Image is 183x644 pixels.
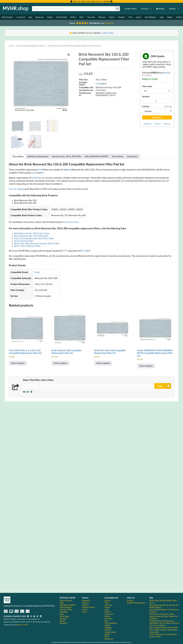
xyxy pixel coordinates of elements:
span: Registered in [GEOGRAPHIC_DATA] 14459751. VAT Number GB 458535265. [4,621,50,623]
img: Brink Flair 450 & 600 Compatible MVHR Filter Pad Replacement Set from MVHR.shop [94,309,131,346]
a: MVHR [37,168,44,171]
li: Brink Renovent Sky 150 [14,199,174,202]
img: Dimensions and Filter Grade of the Brink Renovent Sky 150 & 200 Compatible MVHR Filter Pad Replac... [28,119,42,132]
a: Payments [144,123,151,125]
a: Vent-Axia [105,604,112,606]
span: OEM Quality [151,55,165,58]
a: G3 [96,82,98,85]
td: Compatible with [79,86,95,89]
p: For installation instructions, please visit the following link: [9,220,174,224]
a: Rewards [60,622,67,624]
a: G4 [99,82,101,85]
a: Facilities Management [127,602,145,604]
a: About Brink [112,154,123,159]
a: Brink “How Heat Recovery Systems Work” Video [14,242,59,245]
span: Excl. [DATE] [142,74,152,76]
h3: Product Details: [9,264,174,267]
a: Delivery [164,123,170,125]
td: 143 x 175 x 20 mm [33,281,59,287]
p: Leading UK Provider of Compatible Replacement MVHR Filters [4,605,56,607]
a: Account [139,6,153,11]
a: Modern Slavery [82,606,95,608]
a: Select options for “Brink Flexivent 320 Compatible Replacement Filter Set” [52,361,69,366]
a: Schools [127,599,133,602]
a: Delivery [82,602,89,604]
a: Home [9,45,13,47]
span: £ [9,356,10,358]
bdi: 17.00 [52,356,57,358]
td: Filter Grade(s): [9,287,33,293]
a: Monsoon [97,14,107,20]
i: Customers [104,22,113,24]
span: Brink Renovent Sky 150 & 200 Compatible Replacement Filter Pad Set [48,45,101,47]
a: Select options for “Brink Flair 450 & 600 Compatible Replacement Filter Set” [94,361,112,366]
a: Polypipe [105,626,111,629]
a: Joule [105,608,109,611]
a: Renovent Sky 150 & 200 FAQs [52,154,81,159]
div: Manufactured using similar or higher quality materials, minus the OEM's large markup. [143,60,171,68]
td: 2 Pad Filters [95,89,134,91]
a: Basket [60,620,65,622]
a: Itho Daalderop [105,622,117,624]
a: Brookvent [105,638,113,640]
a: Why Scotland Needs More MVHR [149,626,178,629]
a: M5 [41,171,44,174]
a: User Instructions [63,221,79,223]
td: Per Set: [9,293,33,299]
img: Installing an MVHR Filter [28,135,42,148]
a: Find your Filter [60,608,72,611]
a: Joule [158,14,165,20]
td: Renovent Sky 150, Renovent Sky 200 [49,212,87,218]
td: [DOMAIN_NAME] in the [GEOGRAPHIC_DATA] [95,92,134,96]
a: Does MVHR Replace Conventional Heating? [149,608,179,613]
p: Regular replacement of is crucial to maintain a healthy indoor environment. These filters help re... [9,176,174,185]
a: Details [164,71,170,74]
a: Understanding Heat Recovery Ventilation: How It Works and Why Your Home Needs It [149,620,179,626]
div: Estimated delivery . [140,50,174,127]
b: Excellent [90,22,98,24]
a: Ubbink [105,624,110,626]
div: Share This Filter with a Mate [23,378,171,381]
a: Xpelair [165,14,174,20]
h2: About the Brink Renovent Sky 150 & 200 Compatible Replacement Filter Pad Set [9,162,174,166]
td: Product Dimensions: [9,281,33,287]
a: Basket [154,6,166,11]
h2: Brink Flair 450 & 600 Compatible Replacement Filter Set [94,348,131,356]
div: FREE SHIPPING ON ALL ORDERS - [7,32,176,34]
span: [DOMAIN_NAME] is a trading name for Cloud Wrestlers Ltd [4,618,40,620]
div: [DOMAIN_NAME] is not Affiliated with Any of The Brands Stocked, and any Logos, Brand Names, Produ... [4,642,179,643]
a: LEARN MORE [102,32,113,34]
a: Payments [82,599,90,602]
input: Search product name or part number... [32,6,115,11]
a: Nuaire MRXBOX95-WM2 (MRXBOX-ECO2) Compatible Replacement Filter Set £14.50 [137,309,174,361]
span: Rated [70,22,75,24]
a: Why [DOMAIN_NAME]? [60,602,79,606]
a: Returns [82,604,88,606]
a: Why [DOMAIN_NAME]? [85,154,108,159]
a: Nuaire [134,14,143,20]
img: MVHR Filter with a Black Tag [11,135,24,148]
a: Brink Flair 450 & 600 Compatible Replacement Filter Set £24.25 [94,309,131,358]
a: Brookvent [34,14,45,20]
img: Brink Flexivent 320 Compatible MVHR Filter Replacement Set from MVHR.shop [52,309,88,346]
span: by our [90,22,113,24]
a: Envirovent [15,14,27,20]
td: Filter Size [79,78,95,81]
a: Envirovent [105,613,113,615]
a: View full-screen image gallery [66,52,71,57]
input: Product quantity [142,98,172,103]
a: How to Change Renovent Sky Filters Video [14,237,54,240]
b: Filters for [127,597,135,599]
p: These compatible replacement filters are suitable for the Renovent Sky 150 & 200. They are manufa... [9,168,174,174]
bdi: 14.00 [9,356,15,358]
td: Manufactured by [79,92,95,96]
td: , and [95,81,134,86]
a: Airflow [105,615,110,617]
p: with Royal Mail or DPD is Provided and the Filters are Sold as a Pair. [9,188,174,191]
a: Protect Your Investment: Why Higher Grade Air Filters Matter for Landlords [149,613,179,620]
a: Returns [155,123,161,125]
a: Baxi [27,14,34,20]
a: Itho Daalderop [143,14,158,20]
a: Xpelair [105,633,110,635]
a: Brink Compatible Replacement Filters [17,45,45,47]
